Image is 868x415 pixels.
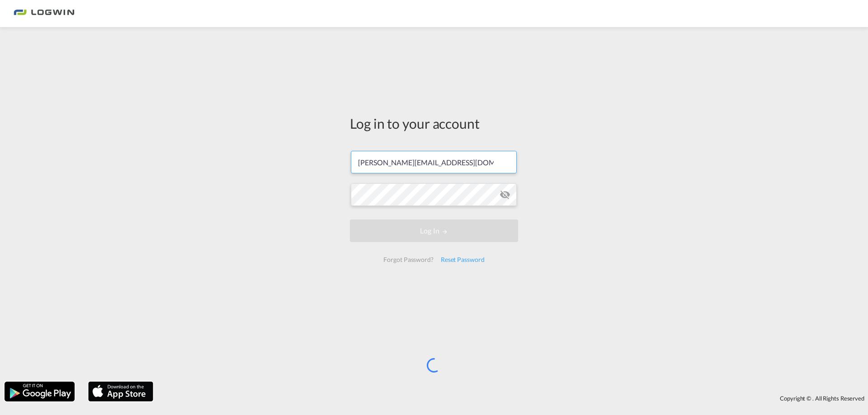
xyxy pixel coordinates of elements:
[500,189,510,200] md-icon: icon-eye-off
[351,151,517,173] input: Enter email/phone number
[158,391,868,406] div: Copyright © . All Rights Reserved
[87,381,154,402] img: apple.png
[380,252,437,268] div: Forgot Password?
[437,252,488,268] div: Reset Password
[4,381,75,402] img: google.png
[14,4,75,24] img: bc73a0e0d8c111efacd525e4c8ad7d32.png
[350,219,518,242] button: LOGIN
[350,114,518,133] div: Log in to your account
